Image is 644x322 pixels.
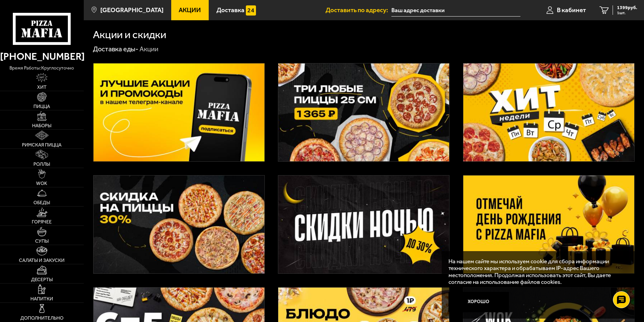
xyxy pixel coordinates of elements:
span: 1 шт. [617,11,637,15]
span: Обеды [33,200,50,205]
h1: Акции и скидки [93,29,166,40]
span: Горячее [32,220,52,224]
span: Хит [37,85,47,90]
span: Дополнительно [20,316,63,321]
span: Акции [179,7,201,13]
div: Акции [139,45,158,54]
span: Напитки [30,297,53,301]
span: Наборы [32,124,51,128]
span: В кабинет [557,7,586,13]
span: Римская пицца [22,143,61,147]
button: Хорошо [448,292,509,312]
span: Роллы [33,162,50,167]
a: Доставка еды- [93,45,138,53]
span: [GEOGRAPHIC_DATA] [100,7,163,13]
span: WOK [36,181,47,186]
span: Доставка [216,7,244,13]
p: На нашем сайте мы используем cookie для сбора информации технического характера и обрабатываем IP... [448,258,624,286]
input: Ваш адрес доставки [391,4,520,17]
span: Салаты и закуски [19,258,65,263]
img: 15daf4d41897b9f0e9f617042186c801.svg [246,5,256,16]
span: 1399 руб. [617,5,637,10]
span: Доставить по адресу: [326,7,391,13]
span: Пицца [33,104,50,109]
span: Десерты [31,277,53,282]
span: Супы [35,239,49,244]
